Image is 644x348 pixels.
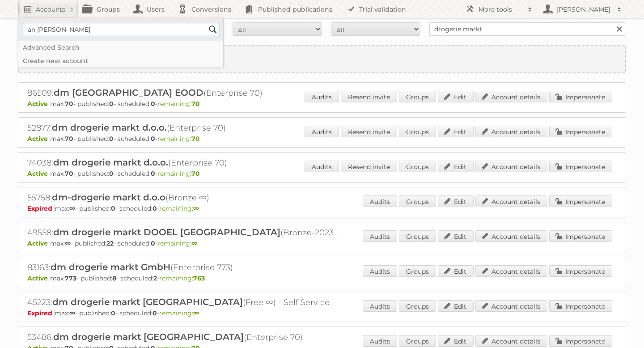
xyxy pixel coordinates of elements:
[27,239,617,247] p: max: - published: - scheduled: -
[341,126,397,137] a: Resend invite
[65,135,73,143] strong: 70
[475,126,547,137] a: Account details
[475,300,547,312] a: Account details
[27,274,617,282] p: max: - published: - scheduled: -
[27,239,50,247] span: Active
[363,300,397,312] a: Audits
[399,126,436,137] a: Groups
[438,265,474,277] a: Edit
[18,41,223,54] a: Advanced Search
[27,135,50,143] span: Active
[151,100,155,108] strong: 0
[53,157,168,168] span: dm drogerie markt d.o.o.
[27,297,340,308] h2: 45223: (Free ∞) - Self Service
[52,122,167,133] span: dm drogerie markt d.o.o.
[399,91,436,102] a: Groups
[27,87,340,99] h2: 86509: (Enterprise 70)
[106,239,114,247] strong: 22
[109,100,114,108] strong: 0
[65,274,76,282] strong: 773
[151,135,155,143] strong: 0
[475,91,547,102] a: Account details
[438,335,474,347] a: Edit
[65,170,73,178] strong: 70
[399,300,436,312] a: Groups
[549,300,612,312] a: Impersonate
[193,309,199,317] strong: ∞
[399,230,436,242] a: Groups
[157,100,200,108] span: remaining:
[159,309,199,317] span: remaining:
[157,170,200,178] span: remaining:
[399,265,436,277] a: Groups
[475,335,547,347] a: Account details
[475,265,547,277] a: Account details
[53,227,280,238] span: dm drogerie markt DOOEL [GEOGRAPHIC_DATA]
[157,239,197,247] span: remaining:
[159,274,205,282] span: remaining:
[51,262,170,272] span: dm drogerie markt GmbH
[438,195,474,207] a: Edit
[549,265,612,277] a: Impersonate
[363,195,397,207] a: Audits
[27,227,340,238] h2: 49558: (Bronze-2023 ∞)
[157,135,200,143] span: remaining:
[27,122,340,134] h2: 52877: (Enterprise 70)
[69,309,75,317] strong: ∞
[438,91,474,102] a: Edit
[438,230,474,242] a: Edit
[27,157,340,169] h2: 74038: (Enterprise 70)
[193,204,199,212] strong: ∞
[475,230,547,242] a: Account details
[438,300,474,312] a: Edit
[151,239,155,247] strong: 0
[153,274,157,282] strong: 2
[27,262,340,273] h2: 83163: (Enterprise 773)
[54,87,203,98] span: dm [GEOGRAPHIC_DATA] EOOD
[191,100,200,108] strong: 70
[27,274,50,282] span: Active
[27,170,617,178] p: max: - published: - scheduled: -
[549,161,612,172] a: Impersonate
[27,100,50,108] span: Active
[27,170,50,178] span: Active
[151,170,155,178] strong: 0
[555,5,613,14] h2: [PERSON_NAME]
[27,204,617,212] p: max: - published: - scheduled: -
[36,5,65,14] h2: Accounts
[52,297,243,307] span: dm drogerie markt [GEOGRAPHIC_DATA]
[191,239,197,247] strong: ∞
[399,161,436,172] a: Groups
[341,161,397,172] a: Resend invite
[363,335,397,347] a: Audits
[109,170,114,178] strong: 0
[27,309,617,317] p: max: - published: - scheduled: -
[191,170,200,178] strong: 70
[438,126,474,137] a: Edit
[27,309,55,317] span: Expired
[111,309,115,317] strong: 0
[109,135,114,143] strong: 0
[363,265,397,277] a: Audits
[341,91,397,102] a: Resend invite
[305,91,339,102] a: Audits
[193,274,205,282] strong: 763
[549,230,612,242] a: Impersonate
[111,204,115,212] strong: 0
[65,100,73,108] strong: 70
[159,204,199,212] span: remaining:
[153,204,157,212] strong: 0
[399,335,436,347] a: Groups
[363,230,397,242] a: Audits
[112,274,116,282] strong: 8
[549,126,612,137] a: Impersonate
[52,192,165,203] span: dm-drogerie markt d.o.o
[19,46,625,72] a: Create new account
[27,331,340,343] h2: 53486: (Enterprise 70)
[153,309,157,317] strong: 0
[27,192,340,204] h2: 55758: (Bronze ∞)
[305,161,339,172] a: Audits
[549,195,612,207] a: Impersonate
[305,126,339,137] a: Audits
[438,161,474,172] a: Edit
